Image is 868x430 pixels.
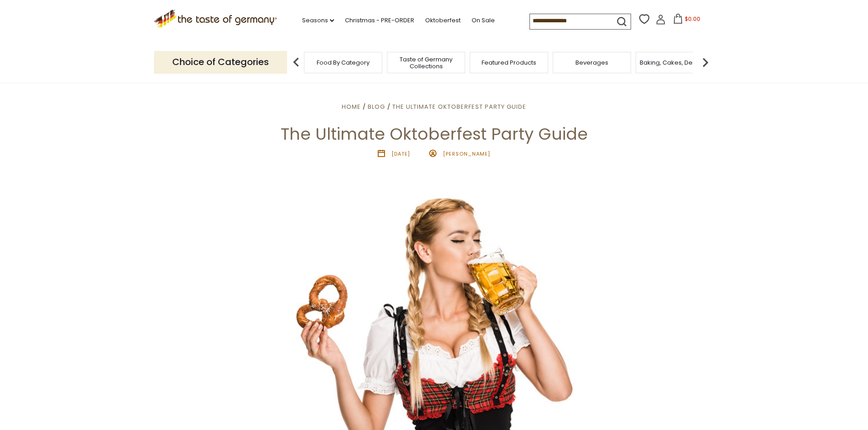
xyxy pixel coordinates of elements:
[482,59,536,66] a: Featured Products
[696,53,714,71] img: next arrow
[342,102,361,111] a: Home
[345,15,414,25] a: Christmas - PRE-ORDER
[154,51,287,73] p: Choice of Categories
[390,56,462,70] a: Taste of Germany Collections
[575,59,608,66] a: Beverages
[668,14,706,27] button: $0.00
[302,15,334,25] a: Seasons
[317,59,370,66] a: Food By Category
[472,15,495,25] a: On Sale
[28,124,840,144] h1: The Ultimate Oktoberfest Party Guide
[685,15,700,23] span: $0.00
[287,53,305,71] img: previous arrow
[425,15,461,25] a: Oktoberfest
[443,150,490,157] span: [PERSON_NAME]
[640,59,710,66] a: Baking, Cakes, Desserts
[392,102,526,111] a: The Ultimate Oktoberfest Party Guide
[391,150,410,157] time: [DATE]
[368,102,385,111] a: Blog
